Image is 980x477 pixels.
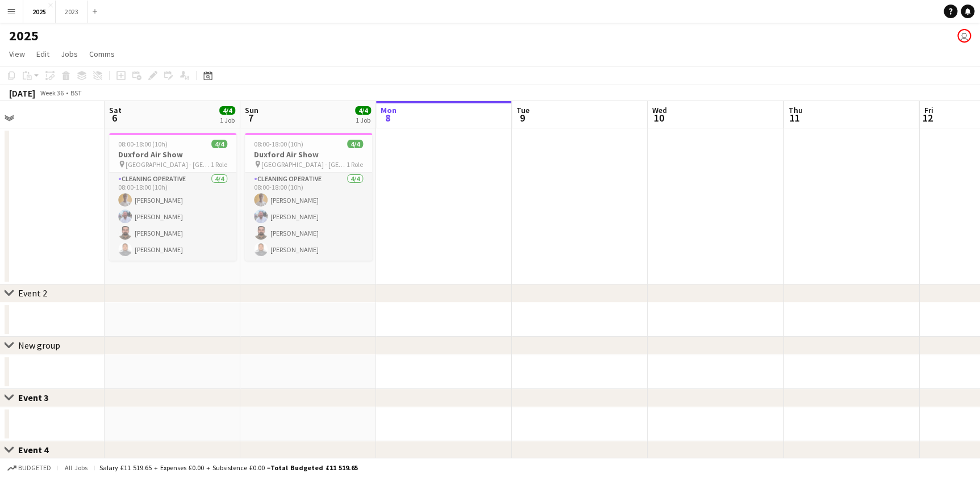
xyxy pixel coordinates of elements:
[6,462,53,474] button: Budgeted
[270,463,358,472] span: Total Budgeted £11 519.65
[18,392,57,403] div: Event 3
[109,149,236,160] h3: Duxford Air Show
[786,111,802,124] span: 11
[118,140,168,148] span: 08:00-18:00 (10h)
[37,89,66,97] span: Week 36
[9,87,35,99] div: [DATE]
[211,160,227,169] span: 1 Role
[243,111,258,124] span: 7
[9,27,39,44] h1: 2025
[18,464,51,472] span: Budgeted
[245,173,372,261] app-card-role: Cleaning Operative4/408:00-18:00 (10h)[PERSON_NAME][PERSON_NAME][PERSON_NAME][PERSON_NAME]
[56,1,88,23] button: 2023
[516,105,529,115] span: Tue
[89,49,115,59] span: Comms
[211,140,227,148] span: 4/4
[70,89,82,97] div: BST
[356,116,370,124] div: 1 Job
[109,105,122,115] span: Sat
[56,47,82,61] a: Jobs
[355,106,371,115] span: 4/4
[788,105,802,115] span: Thu
[515,111,529,124] span: 9
[36,49,49,59] span: Edit
[379,111,397,124] span: 8
[347,160,363,169] span: 1 Role
[650,111,667,124] span: 10
[652,105,667,115] span: Wed
[261,160,347,169] span: [GEOGRAPHIC_DATA] - [GEOGRAPHIC_DATA]
[922,111,933,124] span: 12
[99,463,358,472] div: Salary £11 519.65 + Expenses £0.00 + Subsistence £0.00 =
[245,105,258,115] span: Sun
[109,133,236,261] app-job-card: 08:00-18:00 (10h)4/4Duxford Air Show [GEOGRAPHIC_DATA] - [GEOGRAPHIC_DATA]1 RoleCleaning Operativ...
[254,140,303,148] span: 08:00-18:00 (10h)
[85,47,119,61] a: Comms
[347,140,363,148] span: 4/4
[61,49,78,59] span: Jobs
[107,111,122,124] span: 6
[32,47,54,61] a: Edit
[109,173,236,261] app-card-role: Cleaning Operative4/408:00-18:00 (10h)[PERSON_NAME][PERSON_NAME][PERSON_NAME][PERSON_NAME]
[220,116,235,124] div: 1 Job
[18,340,60,351] div: New group
[957,29,971,43] app-user-avatar: Chris hessey
[5,47,30,61] a: View
[245,149,372,160] h3: Duxford Air Show
[9,49,25,59] span: View
[18,287,47,299] div: Event 2
[245,133,372,261] app-job-card: 08:00-18:00 (10h)4/4Duxford Air Show [GEOGRAPHIC_DATA] - [GEOGRAPHIC_DATA]1 RoleCleaning Operativ...
[924,105,933,115] span: Fri
[381,105,397,115] span: Mon
[23,1,56,23] button: 2025
[18,444,57,455] div: Event 4
[62,463,90,472] span: All jobs
[126,160,211,169] span: [GEOGRAPHIC_DATA] - [GEOGRAPHIC_DATA]
[219,106,235,115] span: 4/4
